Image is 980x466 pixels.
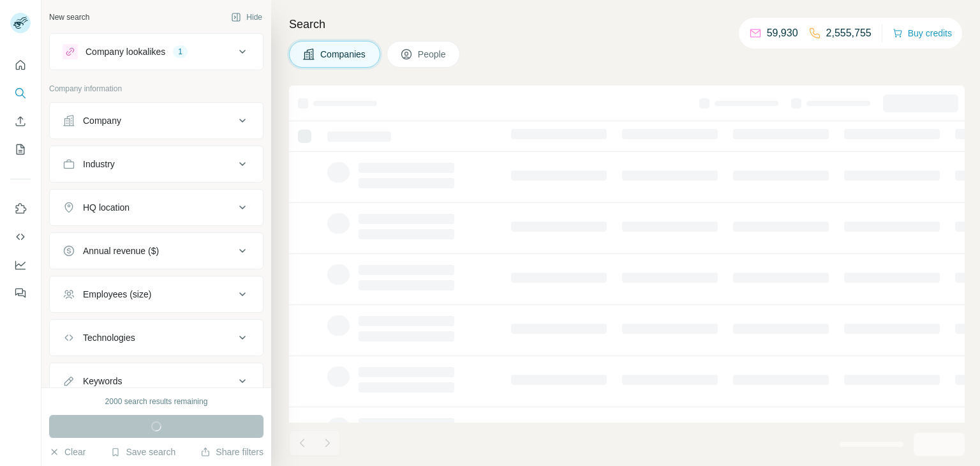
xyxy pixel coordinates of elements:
button: Annual revenue ($) [50,236,263,266]
button: Company [50,105,263,136]
button: Search [10,82,31,105]
p: 59,930 [767,26,798,41]
div: Technologies [83,331,135,344]
span: Companies [320,48,367,61]
button: Technologies [50,322,263,353]
p: 2,555,755 [826,26,872,41]
div: Annual revenue ($) [83,244,159,257]
button: Keywords [50,366,263,396]
button: Quick start [10,54,31,77]
div: HQ location [83,201,130,214]
button: Dashboard [10,253,31,276]
p: Company information [49,83,264,94]
button: Save search [110,446,175,458]
button: Employees (size) [50,279,263,310]
button: Share filters [200,446,264,458]
button: Clear [49,446,85,458]
div: 2000 search results remaining [105,396,208,407]
button: Use Surfe on LinkedIn [10,197,31,220]
div: Keywords [83,375,122,387]
button: Company lookalikes1 [50,36,263,67]
button: Hide [222,8,271,27]
div: Industry [83,158,115,170]
button: Buy credits [893,24,952,42]
button: Industry [50,149,263,179]
button: Feedback [10,282,31,304]
span: People [418,48,447,61]
div: Company lookalikes [85,45,165,58]
button: My lists [10,138,31,161]
div: 1 [173,46,188,57]
div: Employees (size) [83,288,151,301]
div: Company [83,114,121,127]
h4: Search [289,15,965,33]
div: New search [49,11,89,23]
button: Enrich CSV [10,110,31,133]
button: HQ location [50,192,263,223]
button: Use Surfe API [10,225,31,248]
